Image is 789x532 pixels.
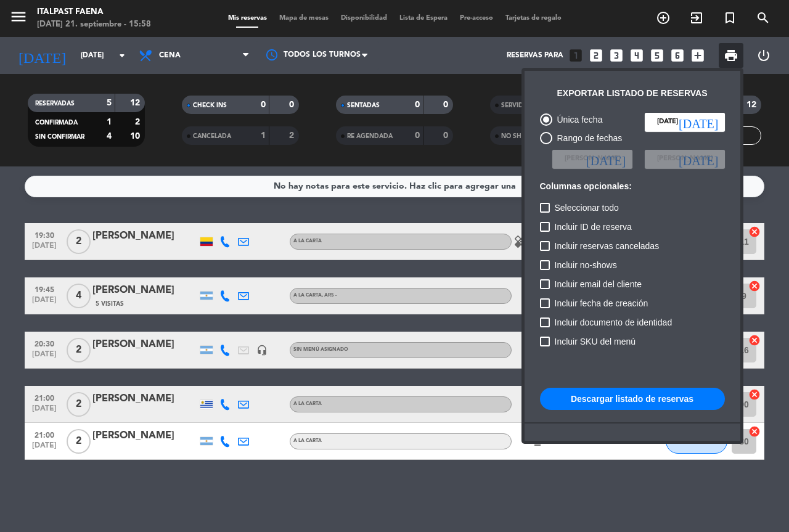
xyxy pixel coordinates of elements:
span: Incluir SKU del menú [555,334,636,349]
h6: Columnas opcionales: [540,181,725,192]
span: [PERSON_NAME] [657,153,713,165]
i: [DATE] [586,153,626,165]
span: Seleccionar todo [555,200,619,215]
span: Incluir fecha de creación [555,296,648,311]
i: [DATE] [679,153,718,165]
span: Incluir ID de reserva [555,219,632,234]
div: Rango de fechas [552,131,623,145]
div: Única fecha [552,113,603,127]
span: Incluir reservas canceladas [555,239,660,253]
span: print [724,48,738,63]
span: Incluir email del cliente [555,277,642,292]
div: Exportar listado de reservas [557,86,708,100]
span: Incluir documento de identidad [555,315,672,330]
i: [DATE] [679,116,718,128]
span: [PERSON_NAME] [565,153,620,165]
button: Descargar listado de reservas [540,388,725,410]
span: Incluir no-shows [555,258,617,272]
